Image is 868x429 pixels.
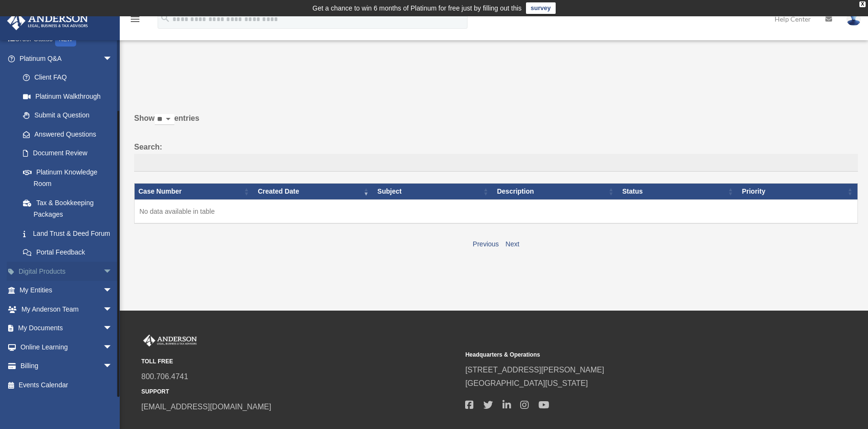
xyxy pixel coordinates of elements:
span: arrow_drop_down [103,319,122,338]
img: Anderson Advisors Platinum Portal [4,12,91,30]
th: Case Number: activate to sort column ascending [135,184,254,200]
a: Answered Questions [13,125,117,144]
a: survey [526,2,556,14]
span: arrow_drop_down [103,300,122,319]
a: Tax & Bookkeeping Packages [13,193,122,224]
th: Created Date: activate to sort column ascending [254,184,374,200]
th: Description: activate to sort column ascending [493,184,618,200]
a: Events Calendar [7,375,127,394]
a: Submit a Question [13,106,122,125]
a: [EMAIL_ADDRESS][DOMAIN_NAME] [141,403,271,411]
a: My Documentsarrow_drop_down [7,319,127,338]
a: Platinum Walkthrough [13,87,122,106]
td: No data available in table [135,200,858,224]
a: My Anderson Teamarrow_drop_down [7,300,127,319]
small: Headquarters & Operations [465,350,782,360]
span: arrow_drop_down [103,337,122,357]
a: [GEOGRAPHIC_DATA][US_STATE] [465,379,588,387]
a: Billingarrow_drop_down [7,357,127,376]
i: search [160,13,171,23]
a: Digital Productsarrow_drop_down [7,262,127,281]
a: Portal Feedback [13,243,122,262]
a: Land Trust & Deed Forum [13,224,122,243]
th: Priority: activate to sort column ascending [738,184,858,200]
a: [STREET_ADDRESS][PERSON_NAME] [465,366,604,374]
span: arrow_drop_down [103,357,122,376]
a: Platinum Q&Aarrow_drop_down [7,49,122,68]
div: Get a chance to win 6 months of Platinum for free just by filling out this [312,2,522,14]
label: Show entries [134,112,858,135]
a: Platinum Knowledge Room [13,162,122,193]
a: Online Learningarrow_drop_down [7,337,127,357]
img: User Pic [846,12,861,26]
th: Subject: activate to sort column ascending [374,184,493,200]
img: Anderson Advisors Platinum Portal [141,335,199,347]
th: Status: activate to sort column ascending [618,184,738,200]
small: SUPPORT [141,387,458,397]
i: menu [129,13,141,25]
span: arrow_drop_down [103,262,122,281]
a: My Entitiesarrow_drop_down [7,281,127,300]
span: arrow_drop_down [103,49,122,69]
a: Client FAQ [13,68,122,87]
a: 800.706.4741 [141,372,188,381]
small: TOLL FREE [141,357,458,367]
a: menu [129,17,141,25]
a: Document Review [13,144,122,163]
input: Search: [134,154,858,172]
label: Search: [134,140,858,172]
span: arrow_drop_down [103,281,122,301]
div: close [859,1,866,7]
select: Showentries [155,114,174,125]
a: Next [505,240,519,248]
a: Previous [473,240,499,248]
